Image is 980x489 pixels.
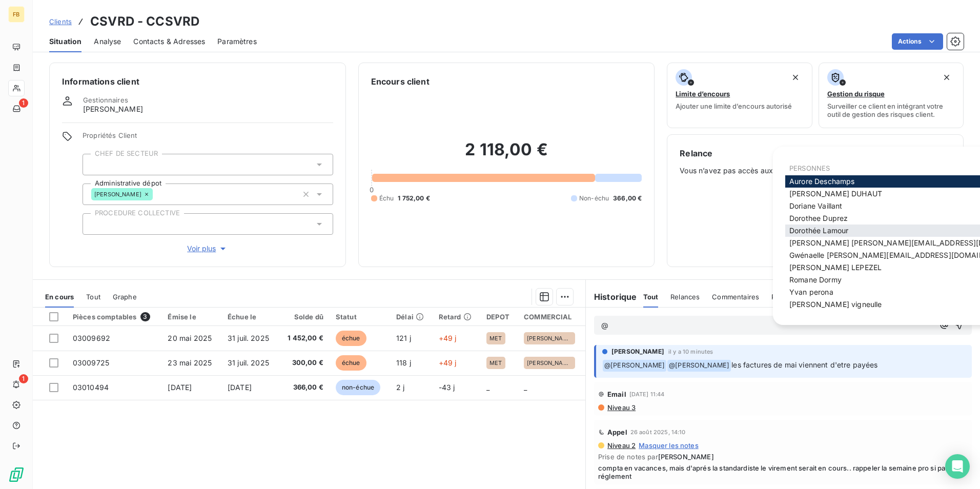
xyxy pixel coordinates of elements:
span: Doriane Vaillant [789,201,842,210]
span: Appel [607,428,627,436]
span: Propriétés Client [83,131,333,146]
div: Émise le [168,313,215,321]
img: Logo LeanPay [8,466,25,483]
span: 118 j [396,358,411,367]
a: Clients [49,16,72,27]
span: 31 juil. 2025 [228,358,269,367]
span: Paramètres [217,36,257,47]
span: non-échue [336,380,380,395]
span: [PERSON_NAME] [527,360,572,366]
h6: Encours client [371,75,430,88]
span: 300,00 € [284,358,323,368]
span: Dorothee Duprez [789,214,848,222]
span: _ [524,383,527,392]
span: En cours [45,293,74,301]
span: [PERSON_NAME] [94,191,141,197]
span: Contacts & Adresses [133,36,205,47]
h6: Historique [586,291,637,303]
span: [PERSON_NAME] [611,347,664,356]
span: Email [607,390,626,398]
span: 0 [370,186,374,194]
span: Niveau 2 [606,441,636,450]
span: 03009725 [73,358,109,367]
div: COMMERCIAL [524,313,579,321]
span: Prise de notes par [598,453,968,461]
span: Romane Dormy [789,275,842,284]
div: DEPOT [486,313,512,321]
span: Clients [49,17,72,26]
span: compta en vacances, mais d'aprés la standardiste le virement serait en cours.. rappeler la semain... [598,464,968,480]
h2: 2 118,00 € [371,139,642,170]
span: 366,00 € [284,382,323,393]
span: Commentaires [712,293,759,301]
span: Voir plus [187,243,228,254]
span: Situation [49,36,81,47]
span: +49 j [439,334,457,342]
span: [PERSON_NAME] [527,335,572,341]
h6: Informations client [62,75,333,88]
button: Actions [892,33,943,50]
span: [PERSON_NAME] vigneulle [789,300,882,309]
input: Ajouter une valeur [91,160,99,169]
span: PERSONNES [789,164,830,172]
span: MET [489,360,502,366]
div: Solde dû [284,313,323,321]
div: Statut [336,313,384,321]
span: @ [PERSON_NAME] [667,360,731,372]
span: Graphe [113,293,137,301]
button: Gestion du risqueSurveiller ce client en intégrant votre outil de gestion des risques client. [819,63,964,128]
span: 03009692 [73,334,110,342]
h3: CSVRD - CCSVRD [90,12,199,31]
span: Relances [670,293,700,301]
span: Surveiller ce client en intégrant votre outil de gestion des risques client. [827,102,955,118]
span: -43 j [439,383,455,392]
span: 2 j [396,383,404,392]
div: Échue le [228,313,273,321]
span: 23 mai 2025 [168,358,212,367]
span: [PERSON_NAME] [658,453,714,461]
span: 121 j [396,334,411,342]
span: Tout [643,293,659,301]
span: échue [336,355,366,371]
h6: Relance [680,147,951,159]
span: échue [336,331,366,346]
span: [PERSON_NAME] [83,104,143,114]
span: Yvan perona [789,288,833,296]
span: 1 [19,374,28,383]
input: Ajouter une valeur [91,219,99,229]
span: 20 mai 2025 [168,334,212,342]
span: [DATE] 11:44 [629,391,665,397]
span: Tout [86,293,100,301]
span: @ [PERSON_NAME] [603,360,666,372]
span: Limite d’encours [676,90,730,98]
span: Aurore Deschamps [789,177,854,186]
span: 366,00 € [613,194,642,203]
button: Limite d’encoursAjouter une limite d’encours autorisé [667,63,812,128]
span: MET [489,335,502,341]
span: [PERSON_NAME] DUHAUT [789,189,882,198]
span: Analyse [94,36,121,47]
input: Ajouter une valeur [153,190,161,199]
span: 03010494 [73,383,109,392]
span: [DATE] [228,383,252,392]
span: 3 [140,312,150,321]
span: _ [486,383,489,392]
span: Gestion du risque [827,90,885,98]
span: Niveau 3 [606,403,636,412]
div: Vous n’avez pas accès aux informations de relance de ce client. [680,147,951,254]
div: Pièces comptables [73,312,156,321]
span: Dorothée Lamour [789,226,848,235]
span: 1 [19,98,28,108]
span: Portail client [771,293,811,301]
span: @ [601,321,608,330]
span: Gestionnaires [83,96,128,104]
div: Délai [396,313,426,321]
span: les factures de mai viennent d'etre payées [731,360,877,369]
span: 31 juil. 2025 [228,334,269,342]
span: Non-échu [579,194,609,203]
span: 1 752,00 € [398,194,430,203]
span: [DATE] [168,383,192,392]
button: Voir plus [83,243,333,254]
span: [PERSON_NAME] LEPEZEL [789,263,882,272]
div: Retard [439,313,474,321]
